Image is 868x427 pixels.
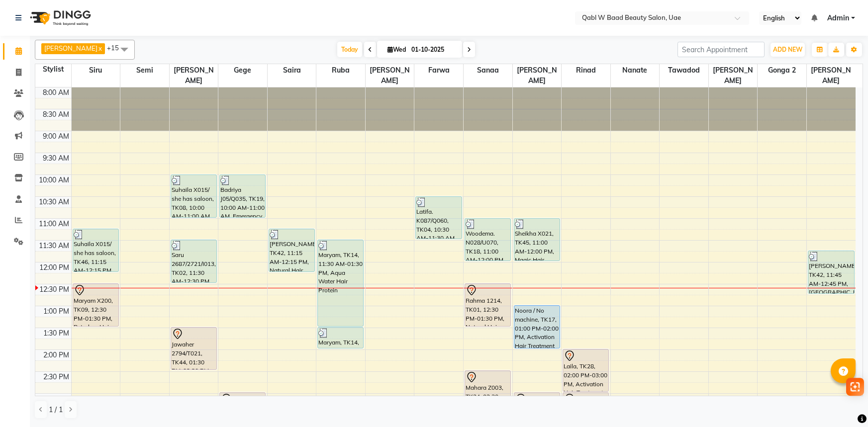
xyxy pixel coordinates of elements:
[807,64,856,87] span: [PERSON_NAME]
[773,46,802,53] span: ADD NEW
[72,64,120,77] span: Siru
[220,175,265,217] div: Badriya J05/Q035, TK19, 10:00 AM-11:00 AM, Emergency Hair Treatment Mask
[808,251,854,293] div: [PERSON_NAME], TK42, 11:45 AM-12:45 PM, [GEOGRAPHIC_DATA]
[827,13,849,23] span: Admin
[171,240,216,282] div: Saru 2687/2721/I013, TK02, 11:30 AM-12:30 PM, Activation Hair Treatment
[611,64,660,77] span: Nanate
[41,394,71,404] div: 3:00 PM
[25,4,94,32] img: logo
[41,131,71,142] div: 9:00 AM
[35,64,71,75] div: Stylist
[366,64,414,87] span: [PERSON_NAME]
[37,197,71,207] div: 10:30 AM
[97,44,102,52] a: x
[269,229,314,271] div: [PERSON_NAME], TK42, 11:15 AM-12:15 PM, Natural Hair Color
[464,64,512,77] span: Sanaa
[37,241,71,251] div: 11:30 AM
[465,371,510,413] div: Mahara Z003, TK24, 02:30 PM-03:30 PM, Scalp Facail Treatment
[41,306,71,317] div: 1:00 PM
[37,262,71,273] div: 12:00 PM
[465,284,510,326] div: Rahma 1214, TK01, 12:30 PM-01:30 PM, Natural Hair Color - Roots
[758,64,806,77] span: Gonga 2
[41,87,71,98] div: 8:00 AM
[268,64,316,77] span: Saira
[677,42,765,57] input: Search Appointment
[337,42,362,57] span: Today
[41,109,71,120] div: 8:30 AM
[465,219,510,260] div: Woodema. N028/U070, TK18, 11:00 AM-12:00 PM, Scalp Facail Treatment
[318,240,363,326] div: Maryam, TK14, 11:30 AM-01:30 PM, Aqua Water Hair Protein
[408,42,458,57] input: 2025-10-01
[514,306,560,348] div: Noora / No machine, TK17, 01:00 PM-02:00 PM, Activation Hair Treatment
[514,219,560,260] div: Sheikha X021, TK45, 11:00 AM-12:00 PM, Magic Hair Treatemnt
[107,44,126,52] span: +15
[170,64,218,87] span: [PERSON_NAME]
[37,284,71,295] div: 12:30 PM
[709,64,758,87] span: [PERSON_NAME]
[660,64,708,77] span: Tawadod
[563,349,608,391] div: Laila, TK28, 02:00 PM-03:00 PM, Activation Hair Treatment
[826,387,858,417] iframe: chat widget
[44,44,97,52] span: [PERSON_NAME]
[41,328,71,339] div: 1:30 PM
[171,175,216,217] div: Suhaila X015/ she has saloon, TK08, 10:00 AM-11:00 AM, Magic Hair Treatemnt
[41,372,71,382] div: 2:30 PM
[414,64,463,77] span: Farwa
[37,175,71,185] div: 10:00 AM
[49,405,63,415] span: 1 / 1
[41,153,71,164] div: 9:30 AM
[562,64,610,77] span: Rinad
[171,328,216,369] div: Jawaher 2794/T021, TK44, 01:30 PM-02:30 PM, Antioxident Hair Treatment
[316,64,365,77] span: Ruba
[416,197,461,239] div: Latifa. K087/Q060, TK04, 10:30 AM-11:30 AM, Activation Hair Treatment
[120,64,169,77] span: Semi
[771,43,805,57] button: ADD NEW
[73,284,118,326] div: Maryam X200, TK09, 12:30 PM-01:30 PM, Petrulum Hair Treatment
[385,46,408,53] span: Wed
[41,350,71,360] div: 2:00 PM
[218,64,267,77] span: Gege
[73,229,118,271] div: Suhaila X015/ she has saloon, TK46, 11:15 AM-12:15 PM, Manicure
[37,219,71,229] div: 11:00 AM
[513,64,562,87] span: [PERSON_NAME]
[318,328,363,348] div: Maryam, TK14, 01:30 PM-02:00 PM, Hair Cut - U Shape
